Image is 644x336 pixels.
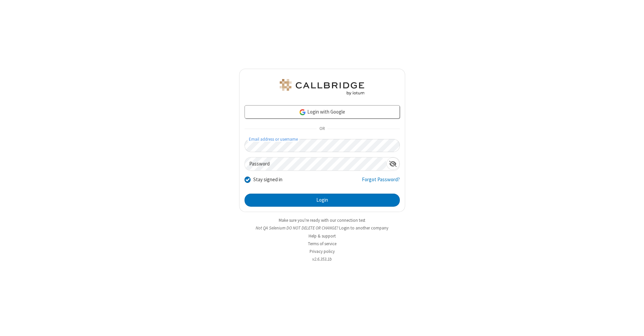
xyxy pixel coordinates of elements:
label: Stay signed in [253,176,282,184]
li: v2.6.353.1b [239,256,405,262]
button: Login to another company [339,225,388,231]
a: Login with Google [245,105,400,119]
a: Terms of service [308,241,336,247]
button: Login [245,194,400,207]
a: Make sure you're ready with our connection test [279,217,365,223]
a: Privacy policy [310,249,335,254]
div: Show password [386,157,399,170]
a: Help & support [309,233,336,239]
a: Forgot Password? [362,176,400,189]
span: OR [317,124,327,134]
img: QA Selenium DO NOT DELETE OR CHANGE [278,79,366,95]
img: google-icon.png [299,109,306,116]
input: Email address or username [245,139,400,152]
li: Not QA Selenium DO NOT DELETE OR CHANGE? [239,225,405,231]
input: Password [245,157,386,171]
